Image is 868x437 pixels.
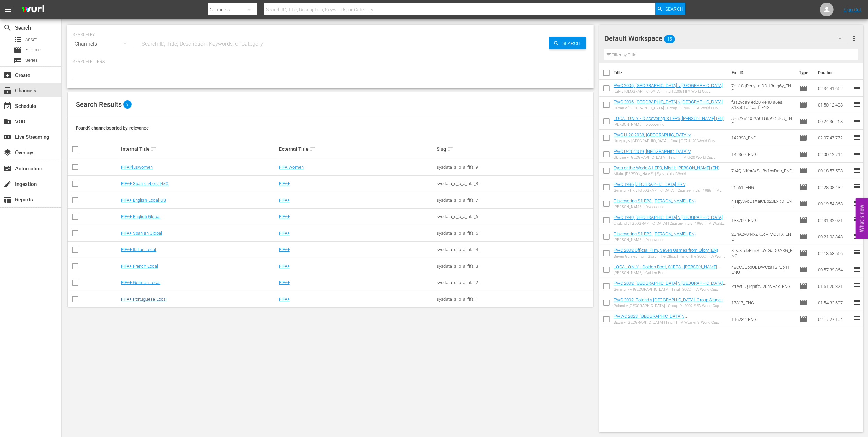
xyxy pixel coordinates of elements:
[815,261,853,278] td: 00:57:39.364
[279,165,304,170] a: FIFA Women
[853,199,861,208] span: reorder
[614,205,696,209] div: [PERSON_NAME] | Discovering
[729,179,797,195] td: 26561_ENG
[729,97,797,113] td: f3a29ca9-ed20-4e40-a6ea-818e01a2caaf_ENG
[437,181,592,186] div: sysdata_s_p_a_fifa_8
[799,101,807,109] span: Episode
[729,195,797,212] td: 4iHpy3vcGaXaKrBp20LxRD_ENG
[815,179,853,195] td: 02:28:08.432
[25,36,37,43] span: Asset
[614,172,719,176] div: Misfit: [PERSON_NAME] | Eyes of the World
[279,145,435,153] div: External Title
[815,163,853,179] td: 00:18:57.588
[3,148,12,157] span: Overlays
[815,278,853,294] td: 01:51:20.371
[614,63,728,82] th: Title
[121,296,167,302] a: FIFA+ Portuguese Local
[853,133,861,142] span: reorder
[614,83,726,93] a: FWC 2006, [GEOGRAPHIC_DATA] v [GEOGRAPHIC_DATA] (EN)
[844,7,861,12] a: Sign Out
[279,247,290,252] a: FIFA+
[121,280,160,285] a: FIFA+ German Local
[437,145,592,153] div: Slug
[121,247,156,252] a: FIFA+ Italian Local
[14,46,22,54] span: Episode
[123,100,132,109] span: 9
[814,63,855,82] th: Duration
[25,46,41,53] span: Episode
[729,113,797,130] td: 3eu7XVDXZVi8TOfo9OhIh8_ENG
[614,221,726,226] div: England v [GEOGRAPHIC_DATA] | Quarter-finals | 1990 FIFA World Cup [GEOGRAPHIC_DATA]™ | Full Matc...
[121,165,153,170] a: FIFAPluswomen
[3,195,12,204] span: Reports
[614,149,693,159] a: FWC U-20 2019, [GEOGRAPHIC_DATA] v [GEOGRAPHIC_DATA], Final - FMR (EN)
[121,145,277,153] div: Internal Title
[799,134,807,142] span: Episode
[279,198,290,203] a: FIFA+
[14,35,22,44] span: Asset
[614,139,726,143] div: Uruguay v [GEOGRAPHIC_DATA] | Final | FIFA U-20 World Cup [GEOGRAPHIC_DATA] 2023™ | Full Match Re...
[25,57,38,64] span: Series
[853,282,861,290] span: reorder
[853,166,861,175] span: reorder
[3,71,12,79] span: Create
[437,198,592,203] div: sysdata_s_p_a_fifa_7
[729,212,797,228] td: 133709_ENG
[815,113,853,130] td: 00:24:36.268
[76,125,149,131] span: Found 9 channels sorted by: relevance
[121,214,160,219] a: FIFA+ English Global
[799,249,807,257] span: Episode
[437,247,592,252] div: sysdata_s_p_a_fifa_4
[614,297,726,307] a: FWC 2002, Poland v [GEOGRAPHIC_DATA], Group Stage - FMR (EN)
[121,264,158,269] a: FIFA+ French Local
[3,165,12,173] span: Automation
[729,163,797,179] td: 7k4QrNKhr3xSlk8s1xvDab_ENG
[14,56,22,65] span: Series
[76,100,122,109] span: Search Results
[815,195,853,212] td: 00:19:54.868
[799,150,807,158] span: Episode
[3,133,12,141] span: Live Streaming
[614,238,696,242] div: [PERSON_NAME] | Discovering
[614,304,726,308] div: Poland v [GEOGRAPHIC_DATA] | Group D | 2002 FIFA World Cup [GEOGRAPHIC_DATA]/[GEOGRAPHIC_DATA]™ |...
[614,281,726,291] a: FWC 2002, [GEOGRAPHIC_DATA] v [GEOGRAPHIC_DATA] (EN)
[16,2,49,18] img: ans4CAIJ8jUAAAAAAAAAAAAAAAAAAAAAAAAgQb4GAAAAAAAAAAAAAAAAAAAAAAAAJMjXAAAAAAAAAAAAAAAAAAAAAAAAgAT5G...
[614,89,726,94] div: Italy v [GEOGRAPHIC_DATA] | Final | 2006 FIFA World Cup [GEOGRAPHIC_DATA]™ | Full Match Replay
[614,106,726,110] div: Japan v [GEOGRAPHIC_DATA] | Group F | 2006 FIFA World Cup [GEOGRAPHIC_DATA]™ | Full Match Replay
[614,155,726,160] div: Ukraine v [GEOGRAPHIC_DATA] | Final | FIFA U-20 World Cup [GEOGRAPHIC_DATA] 2019™ | Full Match Re...
[614,132,693,143] a: FWC U-20 2023, [GEOGRAPHIC_DATA] v [GEOGRAPHIC_DATA], Final - FMR (EN)
[310,146,316,152] span: sort
[614,198,696,203] a: Discovering S1 EP3, [PERSON_NAME] (EN)
[795,63,814,82] th: Type
[729,261,797,278] td: 48CCGEppQBDWCza1BPJp41_ENG
[729,80,797,97] td: 7on10qPcnyLajDDU3ntg6y_ENG
[815,294,853,311] td: 01:54:32.697
[853,183,861,191] span: reorder
[3,87,12,95] span: Channels
[279,296,290,302] a: FIFA+
[279,264,290,269] a: FIFA+
[799,183,807,191] span: Episode
[279,181,290,186] a: FIFA+
[549,37,586,49] button: Search
[799,117,807,125] span: Episode
[799,84,807,92] span: Episode
[3,117,12,126] span: VOD
[279,280,290,285] a: FIFA+
[437,280,592,285] div: sysdata_s_p_a_fifa_2
[853,265,861,273] span: reorder
[853,232,861,240] span: reorder
[151,146,157,152] span: sort
[729,278,797,294] td: ktLWtLQTqnIfzU2unVBsx_ENG
[437,231,592,236] div: sysdata_s_p_a_fifa_5
[729,146,797,163] td: 142369_ENG
[799,315,807,323] span: Episode
[799,233,807,241] span: Episode
[121,181,169,186] a: FIFA+ Spanish-Local-MX
[3,102,12,110] span: Schedule
[665,3,683,15] span: Search
[614,231,696,236] a: Discovering S1 EP2, [PERSON_NAME] (EN)
[121,231,162,236] a: FIFA+ Spanish Global
[614,99,726,110] a: FWC 2006, [GEOGRAPHIC_DATA] v [GEOGRAPHIC_DATA] (EN)
[853,298,861,306] span: reorder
